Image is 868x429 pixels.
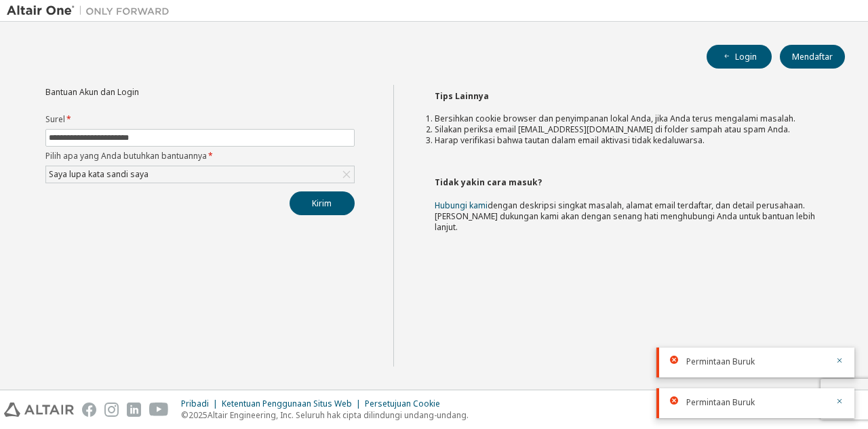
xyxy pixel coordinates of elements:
font: Bersihkan cookie browser dan penyimpanan lokal Anda, jika Anda terus mengalami masalah. [435,113,795,124]
font: Surel [45,113,65,125]
font: Altair Engineering, Inc. Seluruh hak cipta dilindungi undang-undang. [208,409,469,421]
font: 2025 [189,409,208,421]
font: Bantuan Akun dan Login [45,86,139,98]
div: Saya lupa kata sandi saya [46,166,354,183]
font: Mendaftar [792,51,833,62]
button: Mendaftar [780,45,845,69]
font: Tips Lainnya [435,90,489,102]
font: Permintaan Buruk [686,356,755,367]
img: youtube.svg [149,403,169,417]
font: Persetujuan Cookie [365,398,440,409]
img: altair_logo.svg [4,403,74,417]
img: facebook.svg [82,403,96,417]
font: Kirim [312,198,332,209]
font: Ketentuan Penggunaan Situs Web [222,398,352,409]
font: © [181,409,189,421]
img: Altair Satu [7,4,176,18]
img: instagram.svg [104,403,119,417]
font: Silakan periksa email [EMAIL_ADDRESS][DOMAIN_NAME] di folder sampah atau spam Anda. [435,124,790,135]
font: Saya lupa kata sandi saya [49,168,149,180]
font: Tidak yakin cara masuk? [435,176,542,188]
button: Kirim [290,191,355,215]
font: Login [735,51,757,62]
button: Login [707,45,772,69]
a: Hubungi kami [435,200,488,211]
font: Harap verifikasi bahwa tautan dalam email aktivasi tidak kedaluwarsa. [435,134,705,146]
img: linkedin.svg [127,403,141,417]
font: Pribadi [181,398,209,409]
font: Permintaan Buruk [686,396,755,408]
font: dengan deskripsi singkat masalah, alamat email terdaftar, dan detail perusahaan. [PERSON_NAME] du... [435,200,815,233]
font: Pilih apa yang Anda butuhkan bantuannya [45,150,207,162]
